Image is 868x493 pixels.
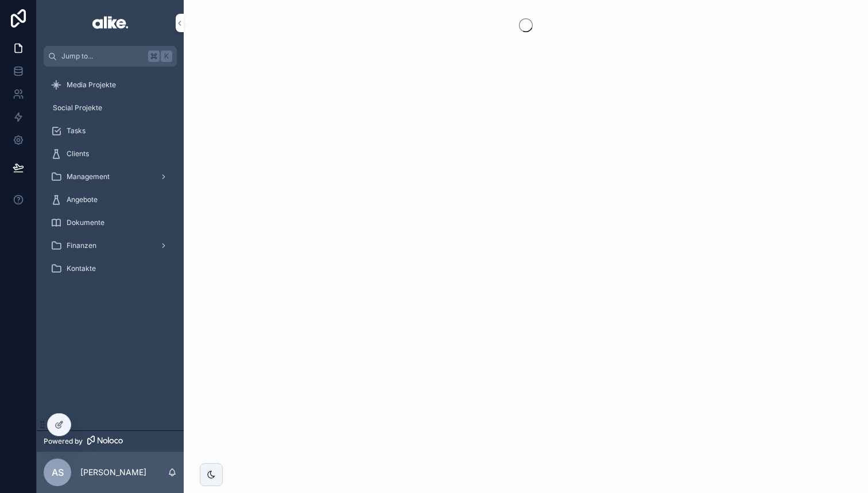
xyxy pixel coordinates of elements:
span: Tasks [67,126,86,135]
span: Social Projekte [53,103,102,112]
button: Jump to...K [44,46,177,67]
a: Dokumente [44,212,177,233]
a: Social Projekte [44,98,177,118]
span: Jump to... [61,52,144,61]
span: Media Projekte [67,80,116,90]
span: K [162,52,171,61]
a: Clients [44,143,177,164]
span: Management [67,172,110,181]
span: Finanzen [67,241,96,250]
a: Kontakte [44,258,177,279]
a: Angebote [44,189,177,210]
img: App logo [92,14,127,32]
span: Powered by [44,437,83,446]
span: Kontakte [67,264,96,273]
div: scrollable content [37,67,184,294]
a: Tasks [44,121,177,141]
span: Clients [67,149,89,158]
a: Media Projekte [44,75,177,95]
a: Management [44,166,177,187]
p: [PERSON_NAME] [80,467,146,478]
span: Angebote [67,195,98,204]
span: Dokumente [67,218,104,227]
a: Finanzen [44,235,177,256]
span: AS [52,465,64,479]
a: Powered by [37,430,184,452]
